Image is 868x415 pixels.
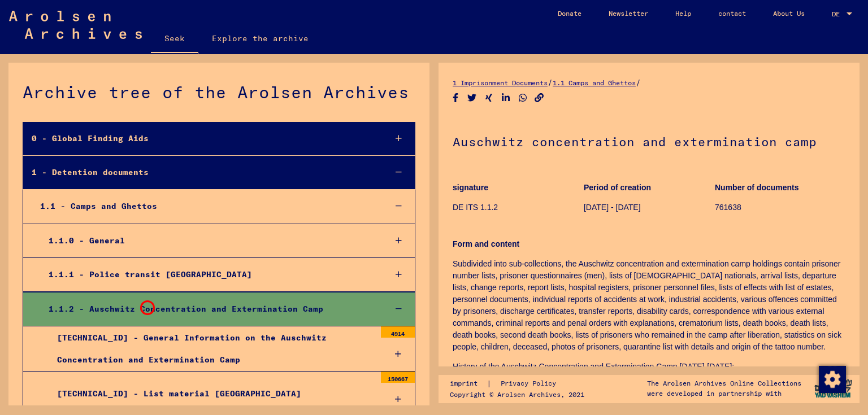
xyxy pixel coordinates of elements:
font: 1.1.2 - Auschwitz Concentration and Extermination Camp [49,304,323,314]
font: The Arolsen Archives Online Collections [647,379,801,387]
font: Help [675,9,691,18]
font: 150667 [388,375,408,383]
font: [TECHNICAL_ID] - General Information on the Auschwitz Concentration and Extermination Camp [57,333,327,365]
a: Explore the archive [198,25,322,52]
font: 1.1.0 - General [49,235,125,246]
a: Privacy Policy [492,378,570,390]
font: / [636,77,641,88]
font: 1.1.1 - Police transit [GEOGRAPHIC_DATA] [49,269,252,279]
a: Seek [151,25,198,54]
font: 0 - Global Finding Aids [32,133,149,143]
button: Share on Facebook [450,91,462,105]
font: History of the Auschwitz Concentration and Extermination Camp [DATE]-[DATE]: [453,362,734,371]
font: [TECHNICAL_ID] - List material [GEOGRAPHIC_DATA] [57,388,301,399]
font: imprint [450,379,478,387]
font: were developed in partnership with [647,389,782,397]
font: contact [718,9,746,18]
font: [DATE] - [DATE] [584,203,641,212]
font: Period of creation [584,183,651,192]
font: Form and content [453,239,519,248]
font: About Us [773,9,805,18]
button: Share on Twitter [466,91,478,105]
button: Share on Xing [483,91,495,105]
font: Subdivided into sub-collections, the Auschwitz concentration and extermination camp holdings cont... [453,259,841,351]
a: imprint [450,378,487,390]
font: Auschwitz concentration and extermination camp [453,134,817,150]
button: Copy link [533,91,545,105]
font: Archive tree of the Arolsen Archives [23,81,409,103]
font: Seek [164,33,185,43]
font: Explore the archive [212,33,309,43]
font: 1.1 - Camps and Ghettos [40,201,157,211]
img: yv_logo.png [812,374,854,403]
font: Number of documents [715,183,799,192]
a: 1.1 Camps and Ghettos [553,78,636,87]
font: Donate [558,9,581,18]
button: Share on WhatsApp [517,91,529,105]
font: Privacy Policy [501,379,556,387]
font: signature [453,183,488,192]
font: 1 - Detention documents [32,167,149,177]
font: Copyright © Arolsen Archives, 2021 [450,390,584,399]
a: 1 Imprisonment Documents [453,78,548,87]
font: Newsletter [609,9,648,18]
button: Share on LinkedIn [500,91,512,105]
font: DE [832,10,840,18]
font: DE ITS 1.1.2 [453,203,498,212]
img: Arolsen_neg.svg [9,11,142,39]
font: 761638 [715,203,741,212]
img: Change consent [819,366,846,393]
font: / [548,77,553,88]
font: 4914 [391,330,405,338]
font: | [487,378,492,388]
